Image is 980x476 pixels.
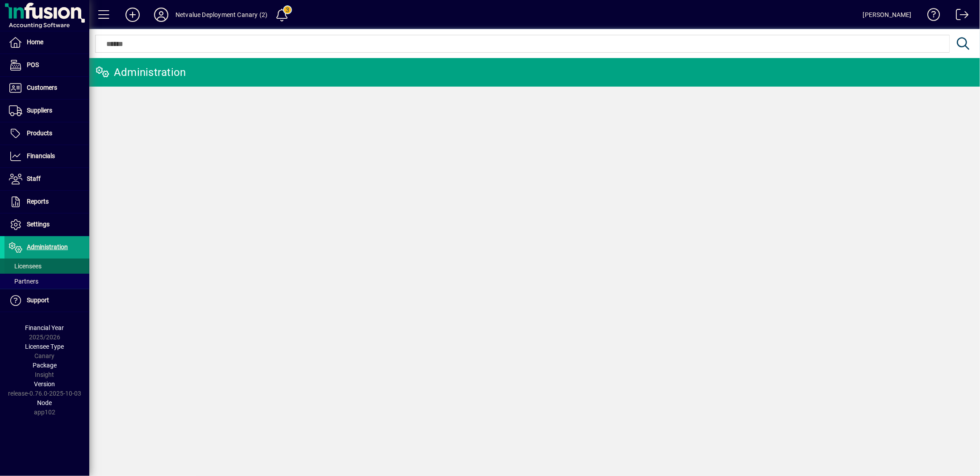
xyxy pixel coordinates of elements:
span: Licensees [9,263,42,270]
span: Settings [27,221,50,228]
a: Financials [4,145,89,167]
span: Package [33,362,57,369]
span: Customers [27,84,57,91]
span: Financials [27,152,55,159]
a: Knowledge Base [921,2,940,31]
a: POS [4,54,89,76]
button: Add [118,7,147,23]
span: POS [27,61,39,68]
span: Home [27,38,43,46]
span: Administration [27,243,68,251]
span: Node [38,399,52,406]
a: Suppliers [4,100,89,122]
a: Settings [4,213,89,236]
span: Staff [27,175,41,182]
a: Support [4,289,89,312]
a: Staff [4,168,89,190]
a: Partners [4,274,89,289]
a: Logout [949,2,969,31]
a: Home [4,31,89,54]
span: Licensee Type [25,343,64,350]
a: Customers [4,77,89,99]
div: [PERSON_NAME] [863,8,912,22]
div: Administration [96,65,186,79]
span: Suppliers [27,107,52,114]
span: Version [34,380,55,388]
span: Financial Year [25,324,64,331]
button: Profile [147,7,175,23]
span: Reports [27,198,49,205]
a: Reports [4,191,89,213]
span: Support [27,296,49,304]
a: Products [4,122,89,145]
a: Licensees [4,259,89,274]
div: Netvalue Deployment Canary (2) [175,8,267,22]
span: Partners [9,278,38,285]
span: Products [27,129,52,137]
